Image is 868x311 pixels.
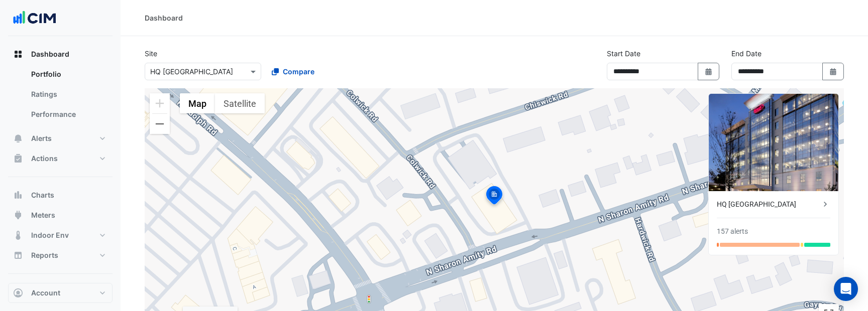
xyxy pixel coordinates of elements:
[31,230,69,240] span: Indoor Env
[13,250,23,260] app-icon: Reports
[31,250,58,260] span: Reports
[13,230,23,240] app-icon: Indoor Env
[145,13,183,23] div: Dashboard
[8,44,113,64] button: Dashboard
[829,67,838,76] fa-icon: Select Date
[709,94,838,191] img: HQ Charlotte
[31,133,52,143] span: Alerts
[13,153,23,164] app-icon: Actions
[150,93,170,113] button: Zoom in
[265,63,321,80] button: Compare
[13,49,23,59] app-icon: Dashboard
[731,48,762,59] label: End Date
[8,282,113,302] button: Site Manager
[31,210,55,220] span: Meters
[834,277,858,301] div: Open Intercom Messenger
[31,153,58,164] span: Actions
[717,226,748,237] div: 157 alerts
[8,283,113,303] button: Account
[8,225,113,245] button: Indoor Env
[180,93,215,113] button: Show street map
[13,190,23,200] app-icon: Charts
[483,185,505,209] img: site-pin-selected.svg
[283,66,314,77] span: Compare
[150,114,170,134] button: Zoom out
[607,48,640,59] label: Start Date
[8,245,113,265] button: Reports
[31,49,69,59] span: Dashboard
[12,8,57,28] img: Company Logo
[23,104,113,124] a: Performance
[13,133,23,143] app-icon: Alerts
[8,64,113,128] div: Dashboard
[8,205,113,225] button: Meters
[8,185,113,205] button: Charts
[23,64,113,84] a: Portfolio
[13,210,23,220] app-icon: Meters
[704,67,713,76] fa-icon: Select Date
[717,199,820,210] div: HQ [GEOGRAPHIC_DATA]
[23,84,113,104] a: Ratings
[8,148,113,169] button: Actions
[145,48,157,59] label: Site
[8,128,113,148] button: Alerts
[215,93,265,113] button: Show satellite imagery
[31,288,60,298] span: Account
[31,190,54,200] span: Charts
